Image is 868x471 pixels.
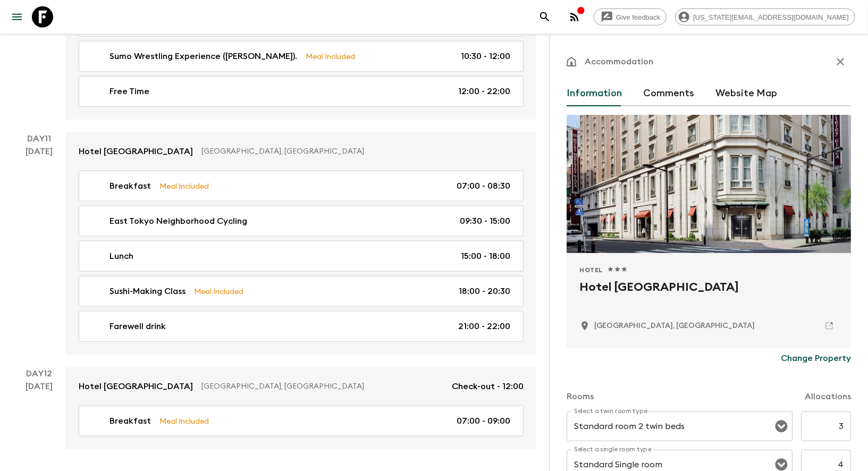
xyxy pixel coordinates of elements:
a: BreakfastMeal Included07:00 - 08:30 [79,171,524,201]
p: Allocations [805,390,851,403]
a: Free Time12:00 - 22:00 [79,76,524,107]
button: Change Property [781,348,851,369]
p: [GEOGRAPHIC_DATA], [GEOGRAPHIC_DATA] [201,381,443,392]
p: Accommodation [585,55,653,68]
a: East Tokyo Neighborhood Cycling09:30 - 15:00 [79,206,524,237]
p: 07:00 - 08:30 [457,180,510,192]
div: [US_STATE][EMAIL_ADDRESS][DOMAIN_NAME] [675,9,855,26]
label: Select a single room type [574,445,652,454]
p: Breakfast [109,180,151,192]
p: Check-out - 12:00 [452,380,524,393]
p: Meal Included [159,415,209,427]
p: Meal Included [194,285,243,297]
a: Sushi-Making ClassMeal Included18:00 - 20:30 [79,276,524,307]
button: Information [567,81,622,106]
span: Hotel [579,266,603,274]
button: Comments [643,81,694,106]
span: [US_STATE][EMAIL_ADDRESS][DOMAIN_NAME] [687,13,855,21]
div: [DATE] [26,380,53,449]
a: Lunch15:00 - 18:00 [79,241,524,272]
p: Lunch [109,250,133,263]
p: Day 12 [13,367,66,380]
a: BreakfastMeal Included07:00 - 09:00 [79,406,524,436]
div: [DATE] [26,145,53,355]
p: Sumo Wrestling Experience ([PERSON_NAME]). [109,50,297,63]
p: Rooms [567,390,594,403]
p: 15:00 - 18:00 [461,250,510,263]
p: 12:00 - 22:00 [458,85,510,98]
p: 21:00 - 22:00 [458,320,510,333]
p: Sushi-Making Class [109,285,186,298]
h2: Hotel [GEOGRAPHIC_DATA] [579,279,838,313]
p: Hotel [GEOGRAPHIC_DATA] [79,380,193,393]
p: Breakfast [109,415,151,427]
a: Hotel [GEOGRAPHIC_DATA][GEOGRAPHIC_DATA], [GEOGRAPHIC_DATA]Check-out - 12:00 [66,367,536,406]
p: [GEOGRAPHIC_DATA], [GEOGRAPHIC_DATA] [201,146,515,157]
button: Open [774,419,789,434]
p: 18:00 - 20:30 [459,285,510,298]
p: Farewell drink [109,320,166,333]
a: Farewell drink21:00 - 22:00 [79,311,524,342]
span: Give feedback [610,13,666,21]
a: Give feedback [594,9,667,26]
button: search adventures [534,6,555,28]
p: East Tokyo Neighborhood Cycling [109,215,247,228]
button: Website Map [715,81,777,106]
p: Day 11 [13,132,66,145]
p: Meal Included [159,180,209,192]
p: Change Property [781,352,851,365]
p: Hotel [GEOGRAPHIC_DATA] [79,145,193,158]
p: Tokyo, Japan [594,321,755,331]
a: Hotel [GEOGRAPHIC_DATA][GEOGRAPHIC_DATA], [GEOGRAPHIC_DATA] [66,132,536,171]
p: Meal Included [306,51,355,62]
p: 09:30 - 15:00 [460,215,510,228]
label: Select a twin room type [574,407,647,416]
p: 07:00 - 09:00 [457,415,510,427]
p: 10:30 - 12:00 [461,50,510,63]
div: Photo of Hotel Monterey Ginza [567,115,851,253]
p: Free Time [109,85,149,98]
button: menu [6,6,28,28]
a: Sumo Wrestling Experience ([PERSON_NAME]).Meal Included10:30 - 12:00 [79,41,524,72]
